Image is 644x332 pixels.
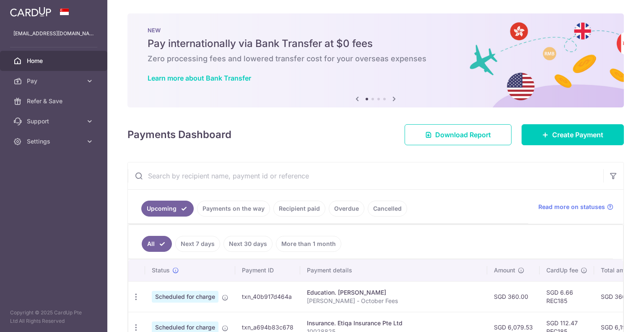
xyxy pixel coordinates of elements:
span: Scheduled for charge [152,291,218,303]
h6: Zero processing fees and lowered transfer cost for your overseas expenses [148,54,604,64]
input: Search by recipient name, payment id or reference [128,162,603,189]
img: Bank transfer banner [127,13,624,107]
a: Next 30 days [223,236,273,252]
span: Download Report [435,130,491,140]
span: Pay [27,77,82,85]
a: Download Report [405,124,512,145]
span: Settings [27,137,82,146]
iframe: Opens a widget where you can find more information [590,307,636,328]
p: NEW [148,27,604,34]
td: txn_40b917d464a [235,281,300,312]
img: CardUp [10,7,51,17]
span: Home [27,57,82,65]
div: Education. [PERSON_NAME] [307,288,480,297]
span: Support [27,117,82,125]
th: Payment details [300,259,487,281]
span: CardUp fee [546,266,578,274]
a: Payments on the way [197,201,270,217]
h5: Pay internationally via Bank Transfer at $0 fees [148,37,604,50]
a: Upcoming [141,201,194,217]
span: Status [152,266,170,274]
a: Overdue [329,201,364,217]
td: SGD 360.00 [487,281,540,312]
span: Amount [494,266,515,274]
a: Cancelled [368,201,407,217]
td: SGD 6.66 REC185 [540,281,594,312]
a: More than 1 month [276,236,341,252]
a: Create Payment [522,124,624,145]
span: Refer & Save [27,97,82,105]
div: Insurance. Etiqa Insurance Pte Ltd [307,319,480,327]
p: [PERSON_NAME] - October Fees [307,297,480,305]
a: All [142,236,172,252]
span: Create Payment [552,130,603,140]
a: Learn more about Bank Transfer [148,74,251,82]
a: Recipient paid [273,201,325,217]
h4: Payments Dashboard [127,127,231,142]
span: Read more on statuses [538,203,605,211]
a: Read more on statuses [538,203,613,211]
th: Payment ID [235,259,300,281]
a: Next 7 days [175,236,220,252]
span: Total amt. [601,266,628,274]
p: [EMAIL_ADDRESS][DOMAIN_NAME] [13,29,94,38]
